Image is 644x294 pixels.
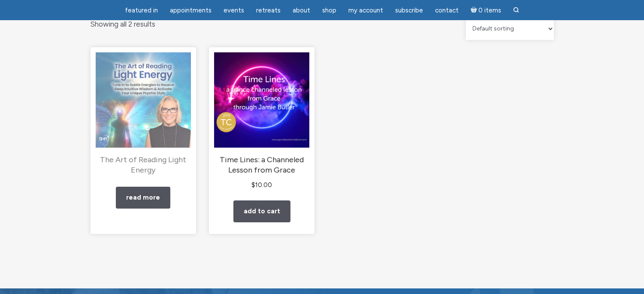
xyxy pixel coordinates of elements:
[435,6,459,14] span: Contact
[390,2,428,19] a: Subscribe
[395,6,423,14] span: Subscribe
[120,2,163,19] a: featured in
[125,6,158,14] span: featured in
[96,52,191,148] img: The Art of Reading Light Energy
[466,18,554,40] select: Shop order
[466,1,507,19] a: Cart0 items
[471,6,479,14] i: Cart
[214,52,309,191] a: Time Lines: a Channeled Lesson from Grace $10.00
[251,181,272,189] bdi: 10.00
[256,6,281,14] span: Retreats
[343,2,388,19] a: My Account
[96,52,191,175] a: The Art of Reading Light Energy
[322,6,336,14] span: Shop
[430,2,464,19] a: Contact
[165,2,217,19] a: Appointments
[233,200,290,222] a: Add to cart: “Time Lines: a Channeled Lesson from Grace”
[287,2,315,19] a: About
[214,155,309,175] h2: Time Lines: a Channeled Lesson from Grace
[170,6,212,14] span: Appointments
[251,181,255,189] span: $
[348,6,383,14] span: My Account
[293,6,310,14] span: About
[317,2,342,19] a: Shop
[96,155,191,175] h2: The Art of Reading Light Energy
[214,52,309,148] img: Time Lines: a Channeled Lesson from Grace
[116,187,170,209] a: Read more about “The Art of Reading Light Energy”
[218,2,249,19] a: Events
[251,2,286,19] a: Retreats
[224,6,244,14] span: Events
[478,7,501,14] span: 0 items
[91,18,156,31] p: Showing all 2 results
